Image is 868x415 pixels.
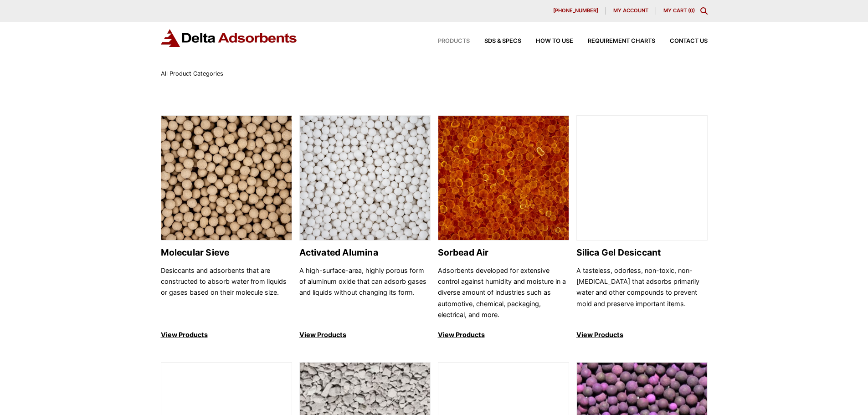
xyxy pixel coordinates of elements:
a: [PHONE_NUMBER] [546,7,606,15]
a: Products [423,38,470,44]
h2: Activated Alumina [299,247,431,258]
p: View Products [438,329,569,340]
a: My Cart (0) [663,7,695,14]
p: A high-surface-area, highly porous form of aluminum oxide that can adsorb gases and liquids witho... [299,265,431,321]
span: 0 [690,7,693,14]
p: View Products [576,329,708,340]
span: Requirement Charts [588,38,655,44]
img: Delta Adsorbents [161,29,298,47]
a: Sorbead Air Sorbead Air Adsorbents developed for extensive control against humidity and moisture ... [438,115,569,341]
a: SDS & SPECS [470,38,521,44]
span: Products [438,38,470,44]
img: Molecular Sieve [161,116,292,241]
a: Silica Gel Desiccant Silica Gel Desiccant A tasteless, odorless, non-toxic, non-[MEDICAL_DATA] th... [576,115,708,341]
span: My account [613,8,648,13]
p: Desiccants and adsorbents that are constructed to absorb water from liquids or gases based on the... [161,265,292,321]
a: My account [606,7,656,15]
div: Toggle Modal Content [700,7,708,15]
p: View Products [299,329,431,340]
h2: Molecular Sieve [161,247,292,258]
a: Activated Alumina Activated Alumina A high-surface-area, highly porous form of aluminum oxide tha... [299,115,431,341]
span: SDS & SPECS [484,38,521,44]
p: Adsorbents developed for extensive control against humidity and moisture in a diverse amount of i... [438,265,569,321]
h2: Silica Gel Desiccant [576,247,708,258]
a: Contact Us [655,38,708,44]
a: Molecular Sieve Molecular Sieve Desiccants and adsorbents that are constructed to absorb water fr... [161,115,292,341]
a: How to Use [521,38,573,44]
img: Silica Gel Desiccant [577,116,707,241]
img: Activated Alumina [300,116,430,241]
a: Requirement Charts [573,38,655,44]
span: All Product Categories [161,70,223,77]
span: [PHONE_NUMBER] [553,8,598,13]
p: A tasteless, odorless, non-toxic, non-[MEDICAL_DATA] that adsorbs primarily water and other compo... [576,265,708,321]
p: View Products [161,329,292,340]
span: How to Use [536,38,573,44]
span: Contact Us [670,38,708,44]
img: Sorbead Air [438,116,569,241]
h2: Sorbead Air [438,247,569,258]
